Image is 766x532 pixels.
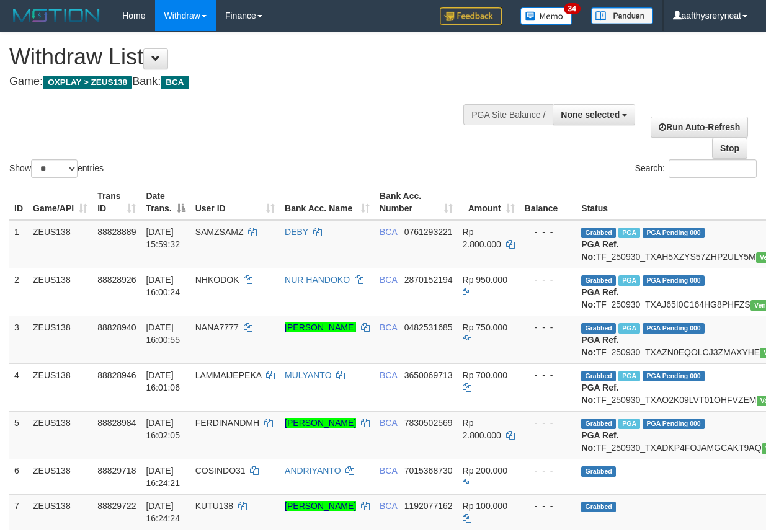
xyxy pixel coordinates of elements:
[28,185,92,220] th: Game/API: activate to sort column ascending
[97,501,136,511] span: 88829722
[9,268,28,316] td: 2
[404,227,453,237] span: Copy 0761293221 to clipboard
[380,418,397,428] span: BCA
[463,466,507,476] span: Rp 200.000
[380,322,397,332] span: BCA
[97,275,136,285] span: 88828926
[161,76,189,89] span: BCA
[285,466,341,476] a: ANDRIYANTO
[9,316,28,363] td: 3
[525,417,572,429] div: - - -
[463,370,507,380] span: Rp 700.000
[375,185,458,220] th: Bank Acc. Number: activate to sort column ascending
[591,7,653,24] img: panduan.png
[9,159,104,178] label: Show entries
[285,322,356,332] a: [PERSON_NAME]
[643,419,705,429] span: PGA Pending
[643,275,705,286] span: PGA Pending
[285,418,356,428] a: [PERSON_NAME]
[280,185,375,220] th: Bank Acc. Name: activate to sort column ascending
[643,323,705,334] span: PGA Pending
[97,227,136,237] span: 88828889
[463,275,507,285] span: Rp 950.000
[9,411,28,459] td: 5
[618,228,640,238] span: Marked by aafsolysreylen
[581,466,616,477] span: Grabbed
[28,316,92,363] td: ZEUS138
[190,185,280,220] th: User ID: activate to sort column ascending
[28,411,92,459] td: ZEUS138
[525,464,572,477] div: - - -
[28,494,92,530] td: ZEUS138
[97,322,136,332] span: 88828940
[195,322,239,332] span: NANA7777
[520,7,572,25] img: Button%20Memo.svg
[97,370,136,380] span: 88828946
[28,220,92,268] td: ZEUS138
[712,138,747,159] a: Stop
[404,466,453,476] span: Copy 7015368730 to clipboard
[92,185,141,220] th: Trans ID: activate to sort column ascending
[380,370,397,380] span: BCA
[285,275,350,285] a: NUR HANDOKO
[581,287,618,309] b: PGA Ref. No:
[285,227,308,237] a: DEBY
[146,275,180,297] span: [DATE] 16:00:24
[380,275,397,285] span: BCA
[195,466,246,476] span: COSINDO31
[404,370,453,380] span: Copy 3650069713 to clipboard
[463,104,553,125] div: PGA Site Balance /
[146,227,180,249] span: [DATE] 15:59:32
[9,76,498,88] h4: Game: Bank:
[525,500,572,512] div: - - -
[669,159,757,178] input: Search:
[146,501,180,523] span: [DATE] 16:24:24
[651,117,748,138] a: Run Auto-Refresh
[553,104,635,125] button: None selected
[195,275,239,285] span: NHKODOK
[525,369,572,381] div: - - -
[525,273,572,286] div: - - -
[146,418,180,440] span: [DATE] 16:02:05
[404,275,453,285] span: Copy 2870152194 to clipboard
[581,430,618,453] b: PGA Ref. No:
[28,268,92,316] td: ZEUS138
[581,419,616,429] span: Grabbed
[9,459,28,494] td: 6
[581,502,616,512] span: Grabbed
[643,228,705,238] span: PGA Pending
[9,220,28,268] td: 1
[561,110,620,120] span: None selected
[28,459,92,494] td: ZEUS138
[618,275,640,286] span: Marked by aafsolysreylen
[581,239,618,262] b: PGA Ref. No:
[643,371,705,381] span: PGA Pending
[285,370,331,380] a: MULYANTO
[463,322,507,332] span: Rp 750.000
[146,370,180,392] span: [DATE] 16:01:06
[618,419,640,429] span: Marked by aafsolysreylen
[581,383,618,405] b: PGA Ref. No:
[43,76,132,89] span: OXPLAY > ZEUS138
[146,466,180,488] span: [DATE] 16:24:21
[9,6,104,25] img: MOTION_logo.png
[463,501,507,511] span: Rp 100.000
[564,3,581,14] span: 34
[404,418,453,428] span: Copy 7830502569 to clipboard
[9,45,498,69] h1: Withdraw List
[581,335,618,357] b: PGA Ref. No:
[458,185,520,220] th: Amount: activate to sort column ascending
[97,466,136,476] span: 88829718
[195,418,259,428] span: FERDINANDMH
[195,501,233,511] span: KUTU138
[463,227,501,249] span: Rp 2.800.000
[525,321,572,334] div: - - -
[581,228,616,238] span: Grabbed
[9,185,28,220] th: ID
[9,494,28,530] td: 7
[635,159,757,178] label: Search:
[9,363,28,411] td: 4
[31,159,78,178] select: Showentries
[440,7,502,25] img: Feedback.jpg
[581,323,616,334] span: Grabbed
